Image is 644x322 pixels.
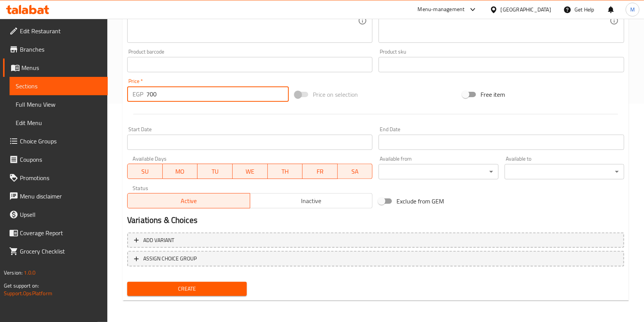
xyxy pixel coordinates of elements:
[4,288,52,298] a: Support.OpsPlatform
[20,210,102,219] span: Upsell
[10,77,108,95] a: Sections
[10,95,108,114] a: Full Menu View
[16,100,102,109] span: Full Menu View
[253,195,370,207] span: Inactive
[20,155,102,164] span: Coupons
[505,164,624,179] div: ​
[3,169,108,187] a: Promotions
[127,251,624,267] button: ASSIGN CHOICE GROUP
[16,118,102,127] span: Edit Menu
[143,236,174,245] span: Add variant
[163,164,198,179] button: MO
[3,40,108,59] a: Branches
[3,22,108,40] a: Edit Restaurant
[133,89,143,99] p: EGP
[20,192,102,201] span: Menu disclaimer
[201,166,230,177] span: TU
[271,166,300,177] span: TH
[268,164,303,179] button: TH
[166,166,195,177] span: MO
[10,114,108,132] a: Edit Menu
[20,228,102,237] span: Coverage Report
[379,164,498,179] div: ​
[4,281,39,291] span: Get support on:
[131,166,160,177] span: SU
[313,90,358,99] span: Price on selection
[3,224,108,242] a: Coverage Report
[21,63,102,72] span: Menus
[396,197,444,206] span: Exclude from GEM
[146,86,289,102] input: Please enter price
[133,284,241,294] span: Create
[306,166,335,177] span: FR
[127,282,247,296] button: Create
[24,268,36,278] span: 1.0.0
[4,268,23,278] span: Version:
[341,166,370,177] span: SA
[127,57,372,72] input: Please enter product barcode
[3,242,108,260] a: Grocery Checklist
[127,233,624,248] button: Add variant
[233,164,268,179] button: WE
[338,164,373,179] button: SA
[303,164,338,179] button: FR
[127,215,624,226] h2: Variations & Choices
[3,59,108,77] a: Menus
[20,173,102,182] span: Promotions
[250,193,373,208] button: Inactive
[3,205,108,224] a: Upsell
[20,247,102,256] span: Grocery Checklist
[131,195,247,207] span: Active
[236,166,265,177] span: WE
[379,57,624,72] input: Please enter product sku
[481,90,505,99] span: Free item
[3,132,108,150] a: Choice Groups
[3,187,108,205] a: Menu disclaimer
[418,5,465,14] div: Menu-management
[20,137,102,146] span: Choice Groups
[630,5,635,14] span: M
[3,150,108,169] a: Coupons
[501,5,551,14] div: [GEOGRAPHIC_DATA]
[20,45,102,54] span: Branches
[20,26,102,36] span: Edit Restaurant
[127,164,163,179] button: SU
[143,254,197,263] span: ASSIGN CHOICE GROUP
[197,164,233,179] button: TU
[16,81,102,91] span: Sections
[127,193,250,208] button: Active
